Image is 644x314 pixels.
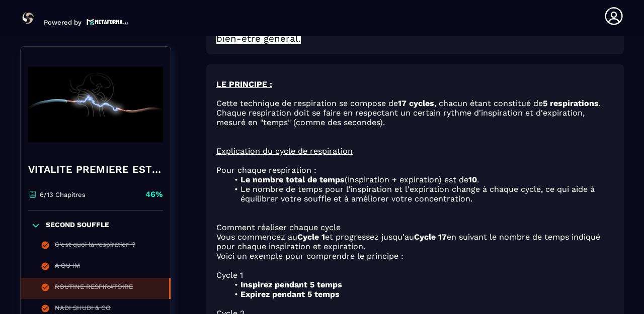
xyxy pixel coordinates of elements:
p: Pour chaque respiration : [216,165,614,175]
p: Vous commencez au et progressez jusqu'au en suivant le nombre de temps indiqué pour chaque inspir... [216,232,614,251]
p: SECOND SOUFFLE [46,221,109,231]
strong: Cycle 1 [297,232,325,242]
img: logo [87,18,129,26]
div: ROUTINE RESPIRATOIRE [55,283,133,294]
strong: 17 cycles [398,98,434,108]
div: C'est quoi la respiration ? [55,241,135,252]
img: logo-branding [20,10,36,26]
u: LE PRINCIPE : [216,79,272,89]
p: Chaque respiration doit se faire en respectant un certain rythme d'inspiration et d'expiration, m... [216,108,614,127]
strong: Le nombre total de temps [240,175,345,184]
p: Cette technique de respiration se compose de , chacun étant constitué de . [216,98,614,108]
strong: Cycle 17 [414,232,447,242]
strong: 10 [468,175,477,184]
div: A OU IM [55,262,80,273]
p: Comment réaliser chaque cycle [216,223,614,232]
p: Powered by [44,19,82,26]
p: 46% [145,189,163,200]
p: Voici un exemple pour comprendre le principe : [216,251,614,261]
u: Explication du cycle de respiration [216,146,353,156]
img: banner [28,54,163,155]
strong: Inspirez pendant 5 temps [240,280,342,289]
strong: Expirez pendant 5 temps [240,289,340,299]
p: Cycle 1 [216,270,614,280]
p: 6/13 Chapitres [40,191,86,198]
li: Le nombre de temps pour l’inspiration et l'expiration change à chaque cycle, ce qui aide à équili... [228,184,614,203]
li: (inspiration + expiration) est de . [228,175,614,184]
h4: VITALITE PREMIERE ESTRELLA [28,162,163,176]
strong: 5 respirations [543,98,599,108]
